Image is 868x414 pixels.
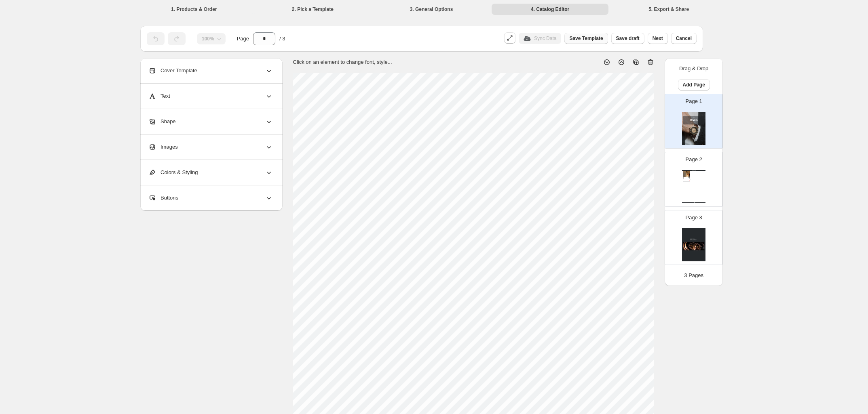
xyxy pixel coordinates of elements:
button: Save draft [611,33,644,44]
span: Buttons [148,194,178,202]
div: Page 3cover page [665,210,723,265]
span: Cancel [676,35,692,42]
div: 123【BLACK】Limited edition newsssss - Blue [683,177,688,177]
button: Add Page [678,79,710,90]
p: Page 2 [686,156,702,164]
span: Add Page [683,82,705,88]
img: qrcode [688,177,690,178]
img: cover page [682,228,705,261]
div: Page 2Watch CatalogprimaryImageqrcodebarcode123【BLACK】Limited edition newsssss - Bluenew modal te... [665,152,723,207]
div: BUY NOW [683,181,690,182]
p: Page 1 [686,97,702,105]
div: Watch Catalog | Page undefined [682,202,705,203]
p: Drag & Drop [679,65,708,73]
img: cover page [682,112,705,145]
img: primaryImage [683,171,690,177]
button: Next [648,33,668,44]
img: barcode [689,179,690,179]
p: 3 Pages [684,271,703,280]
div: ¥ 100 [688,180,690,181]
span: Next [653,35,663,42]
div: Barcode №: asdasdasd [683,179,688,180]
div: Pants [683,179,688,180]
div: Watch Catalog [682,170,705,171]
p: Click on an element to change font, style... [293,58,392,66]
span: Images [148,143,178,151]
span: Text [148,92,170,100]
span: / 3 [279,35,285,43]
span: Save Template [569,35,603,42]
span: Page [237,35,249,43]
span: Shape [148,118,176,126]
p: Page 3 [686,214,702,222]
button: Cancel [671,33,697,44]
span: Save draft [616,35,640,42]
div: Page 1cover page [665,94,723,149]
span: Cover Template [148,67,197,75]
span: Colors & Styling [148,168,198,177]
button: Save Template [564,33,608,44]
